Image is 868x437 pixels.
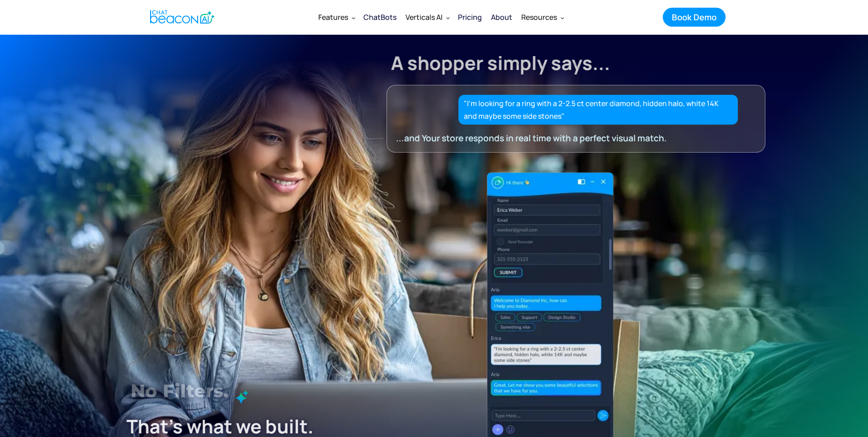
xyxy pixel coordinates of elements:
a: About [486,5,517,29]
div: "I’m looking for a ring with a 2-2.5 ct center diamond, hidden halo, white 14K and maybe some sid... [464,97,733,122]
div: Resources [521,11,557,23]
div: Verticals AI [401,6,453,28]
div: About [491,11,512,23]
a: Book Demo [663,8,726,27]
img: Dropdown [446,16,450,19]
div: Features [314,6,359,28]
a: ChatBots [359,5,401,29]
div: ...and Your store responds in real time with a perfect visual match. [396,132,736,144]
div: ChatBots [363,11,396,23]
a: Pricing [453,5,486,29]
div: Pricing [458,11,482,23]
div: Verticals AI [406,11,443,23]
div: Features [318,11,348,23]
img: Dropdown [561,16,564,19]
img: Dropdown [352,16,355,19]
strong: A shopper simply says... [391,50,610,75]
div: Resources [517,6,568,28]
div: Book Demo [672,11,717,23]
a: home [142,6,220,28]
h1: No filters. [131,377,408,405]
